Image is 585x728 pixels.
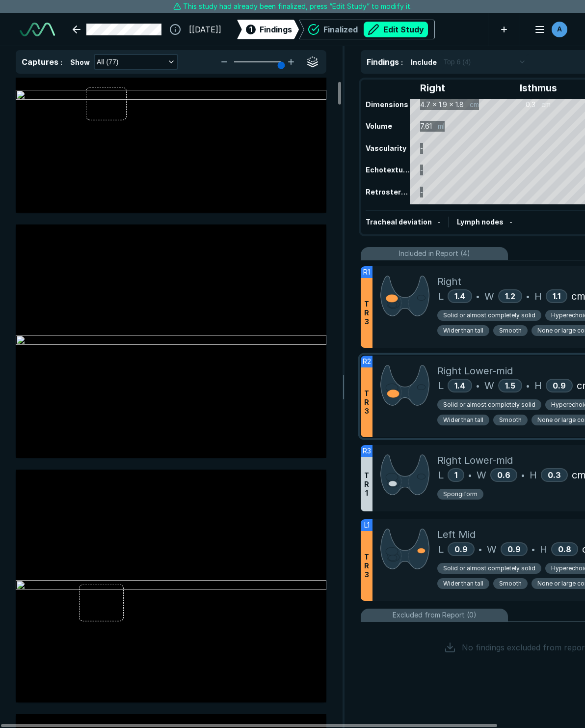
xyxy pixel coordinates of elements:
[558,544,571,554] span: 0.8
[393,610,477,620] span: Excluded from Report (0)
[443,490,478,499] span: Spongiform
[20,23,55,36] img: See-Mode Logo
[22,57,58,67] span: Captures
[364,553,369,579] span: T R 3
[97,56,118,67] span: All (77)
[454,544,468,554] span: 0.9
[534,289,542,304] span: H
[364,22,428,37] button: Edit Study
[380,527,429,571] img: 0blduMAAAAGSURBVAMAH3HLBbNP1MoAAAAASUVORK5CYII=
[540,542,547,557] span: H
[499,416,522,424] span: Smooth
[363,446,371,456] span: R3
[454,381,465,391] span: 1.4
[476,290,479,302] span: •
[16,580,326,592] img: f583e2ca-1d4a-4a73-b65d-e04edb95158c
[548,470,561,480] span: 0.3
[530,468,537,482] span: H
[438,289,444,304] span: L
[364,300,369,326] span: T R 3
[443,564,535,573] span: Solid or almost completely solid
[60,58,62,66] span: :
[364,520,370,531] span: L1
[411,57,437,67] span: Include
[237,20,299,39] div: 1Findings
[476,380,479,392] span: •
[505,381,515,391] span: 1.5
[457,218,504,226] span: Lymph nodes
[534,378,542,393] span: H
[477,468,486,482] span: W
[526,380,530,392] span: •
[443,416,483,424] span: Wider than tall
[557,24,562,34] span: A
[443,400,535,409] span: Solid or almost completely solid
[484,289,494,304] span: W
[249,24,252,34] span: 1
[299,20,435,39] div: FinalizedEdit Study
[380,274,429,318] img: 9Eol3IAAAABklEQVQDAHdAuAVsZq60AAAAAElFTkSuQmCC
[552,22,567,37] div: avatar-name
[443,579,483,588] span: Wider than tall
[16,335,326,347] img: 4591a71c-d6e1-41c7-abb3-18f4d0c0b33c
[189,24,221,35] span: [[DATE]]
[438,468,444,482] span: L
[363,267,370,278] span: R1
[367,57,399,67] span: Findings
[363,356,371,367] span: R2
[553,291,560,301] span: 1.1
[454,470,457,480] span: 1
[505,291,515,301] span: 1.2
[401,58,403,66] span: :
[323,22,428,37] div: Finalized
[532,543,535,555] span: •
[437,274,461,289] span: Right
[16,19,59,40] a: See-Mode Logo
[443,311,535,320] span: Solid or almost completely solid
[497,470,510,480] span: 0.6
[437,527,476,542] span: Left Mid
[437,453,513,468] span: Right Lower-mid
[507,544,521,554] span: 0.9
[468,469,472,481] span: •
[521,469,525,481] span: •
[380,364,429,407] img: +qF94AAAAGSURBVAMAkYVk9gEvzU4AAAAASUVORK5CYII=
[454,291,465,301] span: 1.4
[366,218,432,226] span: Tracheal deviation
[509,218,512,226] span: -
[499,579,522,588] span: Smooth
[484,378,494,393] span: W
[70,57,90,67] span: Show
[526,290,530,302] span: •
[364,389,369,416] span: T R 3
[380,453,429,497] img: paPquAAAABklEQVQDAI0JwQUECyyHAAAAAElFTkSuQmCC
[260,24,292,35] span: Findings
[479,543,482,555] span: •
[438,218,441,226] span: -
[528,20,569,39] button: avatar-name
[499,326,522,335] span: Smooth
[443,326,483,335] span: Wider than tall
[399,248,470,259] span: Included in Report (4)
[438,378,444,393] span: L
[16,90,326,102] img: ec8c109a-4300-4073-8f84-49f759cdc6c6
[438,542,444,557] span: L
[553,381,566,391] span: 0.9
[364,471,369,498] span: T R 1
[183,1,412,12] span: This study had already been finalized, press “Edit Study” to modify it.
[437,364,513,378] span: Right Lower-mid
[444,56,471,67] span: Top 6 (4)
[487,542,497,557] span: W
